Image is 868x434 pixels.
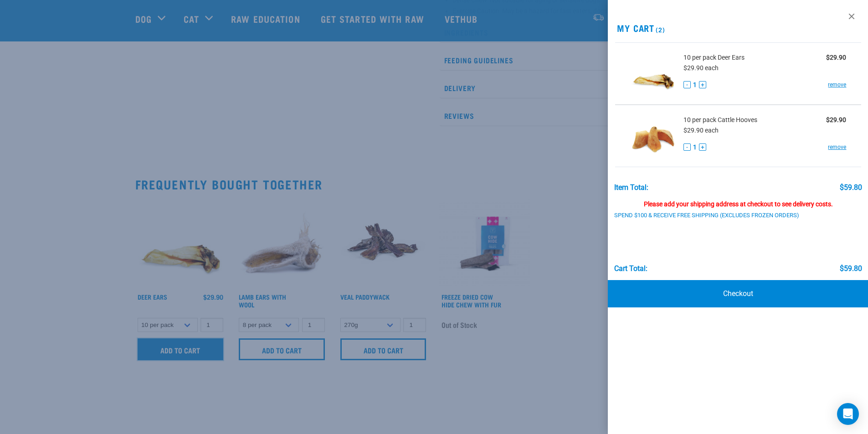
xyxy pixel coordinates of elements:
div: Spend $100 & Receive Free Shipping (Excludes Frozen Orders) [614,212,810,219]
span: 1 [693,143,697,152]
button: - [683,143,691,151]
div: $59.80 [839,184,862,192]
button: + [699,143,706,151]
span: 10 per pack Deer Ears [683,53,745,62]
img: Deer Ears [630,50,677,97]
div: Item Total: [614,184,648,192]
strong: $29.90 [826,54,846,61]
div: Open Intercom Messenger [837,403,859,425]
strong: $29.90 [826,116,846,123]
span: $29.90 each [683,64,719,71]
a: remove [828,143,846,151]
span: 10 per pack Cattle Hooves [683,115,757,125]
button: + [699,81,706,88]
span: 1 [693,80,697,90]
button: - [683,81,691,88]
div: Please add your shipping address at checkout to see delivery costs. [614,192,862,208]
span: $29.90 each [683,127,719,134]
div: $59.80 [839,265,862,273]
div: Cart total: [614,265,647,273]
span: (2) [654,28,664,31]
a: remove [828,81,846,89]
img: Cattle Hooves [630,112,677,159]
